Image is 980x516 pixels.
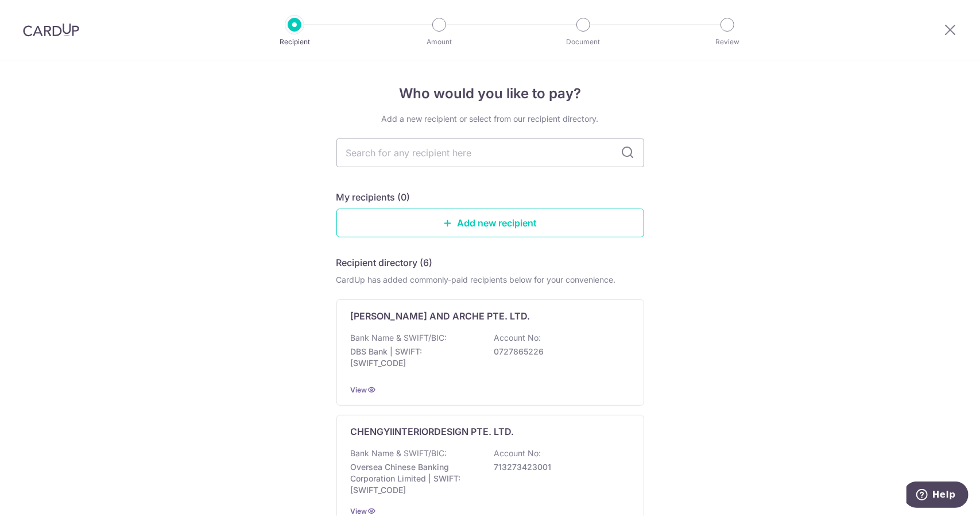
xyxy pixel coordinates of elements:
a: View [351,386,367,394]
p: DBS Bank | SWIFT: [SWIFT_CODE] [351,346,479,369]
p: CHENGYIINTERIORDESIGN PTE. LTD. [351,425,514,438]
p: Bank Name & SWIFT/BIC: [351,332,447,344]
input: Search for any recipient here [336,138,644,167]
p: Bank Name & SWIFT/BIC: [351,448,447,459]
p: Document [541,36,626,48]
p: 713273423001 [494,461,623,473]
h4: Who would you like to pay? [336,83,644,104]
p: Amount [397,36,482,48]
p: Review [685,36,770,48]
div: Add a new recipient or select from our recipient directory. [336,113,644,125]
h5: My recipients (0) [336,190,410,204]
p: Account No: [494,448,541,459]
a: View [351,507,367,515]
p: 0727865226 [494,346,623,357]
img: CardUp [23,23,79,37]
p: Recipient [252,36,337,48]
p: Oversea Chinese Banking Corporation Limited | SWIFT: [SWIFT_CODE] [351,461,479,496]
div: CardUp has added commonly-paid recipients below for your convenience. [336,274,644,286]
a: Add new recipient [336,209,644,237]
p: [PERSON_NAME] AND ARCHE PTE. LTD. [351,309,530,323]
p: Account No: [494,332,541,344]
h5: Recipient directory (6) [336,256,433,269]
iframe: Opens a widget where you can find more information [907,482,969,510]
